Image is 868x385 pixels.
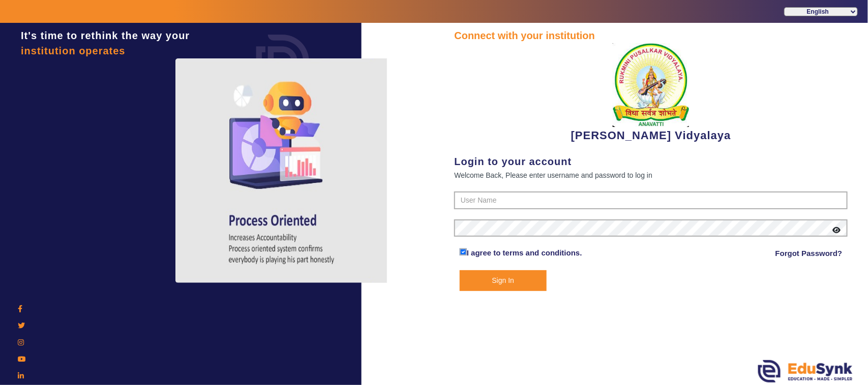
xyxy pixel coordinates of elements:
input: User Name [454,191,848,210]
a: I agree to terms and conditions. [467,248,582,257]
img: login.png [245,23,321,99]
div: [PERSON_NAME] Vidyalaya [454,43,848,144]
span: It's time to rethink the way your [21,30,190,41]
div: Connect with your institution [454,28,848,43]
img: 1f9ccde3-ca7c-4581-b515-4fcda2067381 [613,43,689,127]
a: Forgot Password? [775,247,843,260]
div: Welcome Back, Please enter username and password to log in [454,169,848,181]
img: login4.png [175,58,389,283]
button: Sign In [460,270,547,291]
span: institution operates [21,45,126,56]
img: edusynk.png [758,360,853,382]
div: Login to your account [454,154,848,169]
